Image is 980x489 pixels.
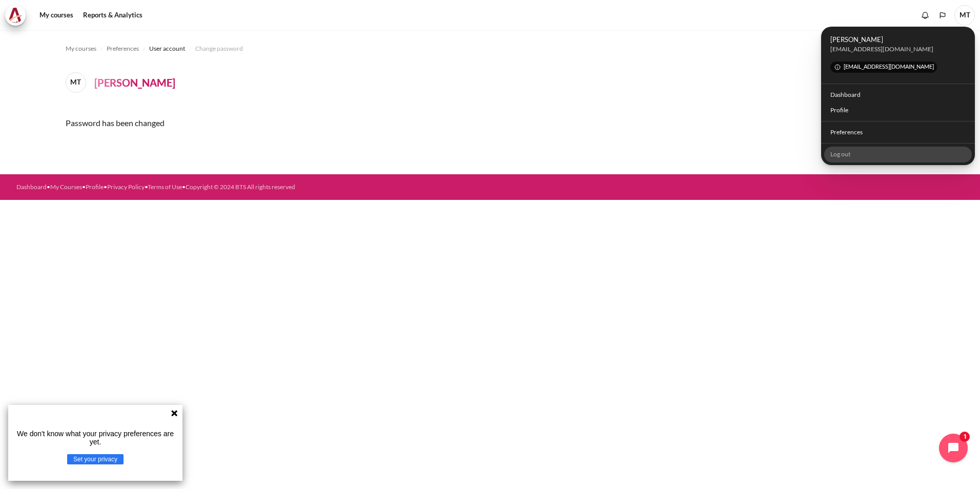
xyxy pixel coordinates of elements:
[195,44,243,53] span: Change password
[954,5,975,26] a: User menu
[94,75,175,90] h4: [PERSON_NAME]
[830,62,937,73] span: [EMAIL_ADDRESS][DOMAIN_NAME]
[107,44,139,53] span: Preferences
[148,183,182,191] a: Terms of Use
[66,43,96,55] a: My courses
[186,183,295,191] a: Copyright © 2024 BTS All rights reserved
[79,5,146,26] a: Reports & Analytics
[12,430,178,446] p: We don't know what your privacy preferences are yet.
[66,44,96,53] span: My courses
[107,183,145,191] a: Privacy Policy
[16,182,548,192] div: • • • • •
[66,109,915,137] div: Password has been changed
[5,5,31,26] a: Architeck Architeck
[66,40,915,57] nav: Navigation bar
[821,27,975,165] div: User menu
[67,454,124,464] button: Set your privacy
[66,72,86,93] span: MT
[86,183,104,191] a: Profile
[830,34,966,45] span: [PERSON_NAME]
[830,45,966,54] div: meting@zuelligpharma.com
[824,103,972,118] a: Profile
[8,8,23,23] img: Architeck
[16,183,47,191] a: Dashboard
[36,5,77,26] a: My courses
[824,125,972,140] a: Preferences
[824,147,972,162] a: Log out
[149,44,185,53] span: User account
[935,8,950,23] button: Languages
[917,8,933,23] div: Show notification window with no new notifications
[66,72,90,93] a: MT
[824,87,972,103] a: Dashboard
[195,43,243,55] a: Change password
[50,183,82,191] a: My Courses
[107,43,139,55] a: Preferences
[954,5,975,26] span: MT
